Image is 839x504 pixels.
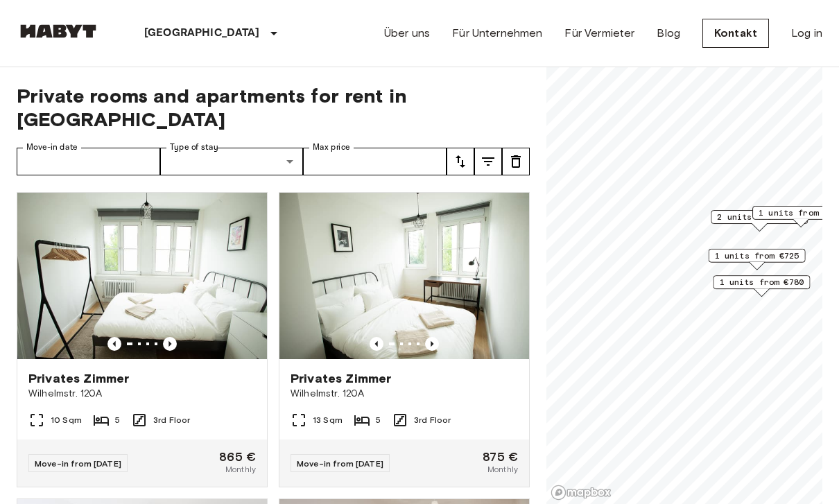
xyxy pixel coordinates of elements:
span: 1 units from €725 [715,250,799,262]
label: Max price [313,141,350,153]
img: Marketing picture of unit DE-01-081-001-03H [17,193,267,359]
button: tune [502,148,530,175]
a: Über uns [384,25,430,42]
span: Privates Zimmer [28,370,129,387]
a: Log in [791,25,822,42]
span: Move-in from [DATE] [297,458,383,469]
span: Wilhelmstr. 120A [291,387,518,401]
span: 865 € [219,451,256,463]
img: Habyt [17,24,100,38]
a: Blog [657,25,680,42]
span: Privates Zimmer [291,370,391,387]
a: Kontakt [702,19,769,48]
span: 13 Sqm [313,414,343,426]
a: Für Unternehmen [452,25,542,42]
img: Marketing picture of unit DE-01-081-001-02H [279,193,529,359]
label: Move-in date [26,141,78,153]
span: 1 units from €780 [720,276,804,288]
input: Choose date [17,148,160,175]
span: Monthly [225,463,256,476]
button: Previous image [163,337,177,351]
span: Wilhelmstr. 120A [28,387,256,401]
label: Type of stay [170,141,218,153]
a: Für Vermieter [564,25,634,42]
button: Previous image [370,337,383,351]
a: Mapbox logo [551,485,612,501]
span: Monthly [487,463,518,476]
span: Move-in from [DATE] [35,458,121,469]
div: Map marker [713,275,811,297]
p: [GEOGRAPHIC_DATA] [144,25,260,42]
a: Marketing picture of unit DE-01-081-001-02HPrevious imagePrevious imagePrivates ZimmerWilhelmstr.... [279,192,530,487]
button: Previous image [107,337,121,351]
span: Private rooms and apartments for rent in [GEOGRAPHIC_DATA] [17,84,530,131]
span: 5 [376,414,381,426]
span: 5 [115,414,120,426]
button: Previous image [425,337,439,351]
a: Marketing picture of unit DE-01-081-001-03HPrevious imagePrevious imagePrivates ZimmerWilhelmstr.... [17,192,268,487]
button: tune [474,148,502,175]
span: 2 units from €865 [717,211,802,223]
span: 3rd Floor [153,414,190,426]
span: 875 € [483,451,518,463]
div: Map marker [711,210,808,232]
button: tune [447,148,474,175]
span: 3rd Floor [414,414,451,426]
div: Map marker [709,249,806,270]
span: 10 Sqm [51,414,82,426]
